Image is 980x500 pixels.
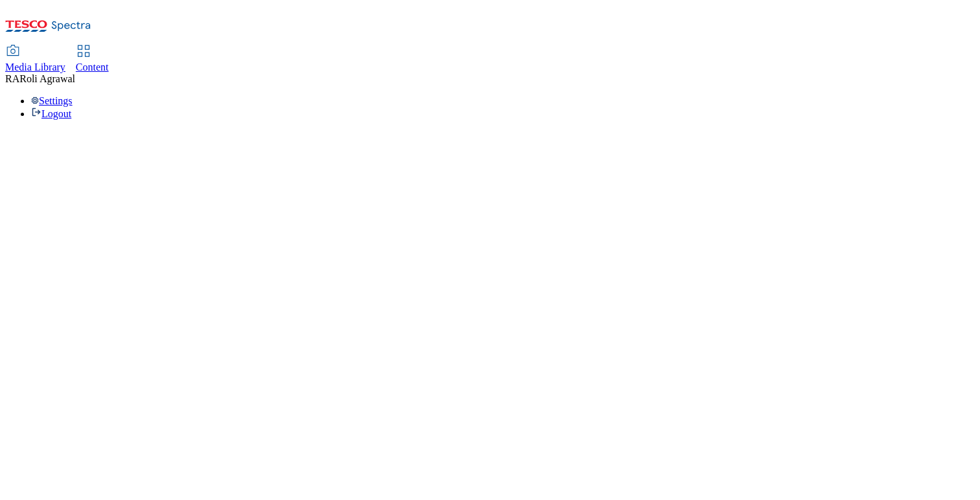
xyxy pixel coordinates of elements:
a: Content [76,46,109,73]
a: Media Library [5,46,65,73]
span: Roli Agrawal [19,73,75,84]
span: RA [5,73,19,84]
span: Content [76,62,109,73]
a: Settings [31,95,73,106]
span: Media Library [5,62,65,73]
a: Logout [31,108,71,119]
